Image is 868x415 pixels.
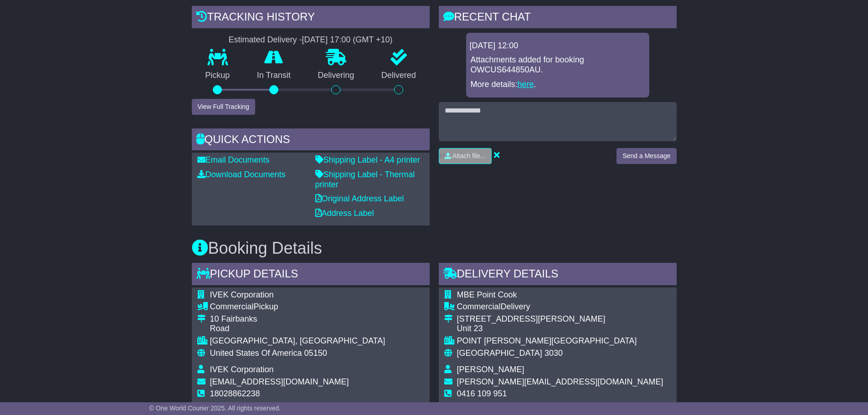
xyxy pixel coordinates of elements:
[457,324,663,334] div: Unit 23
[243,71,304,81] p: In Transit
[197,170,286,179] a: Download Documents
[304,348,327,358] span: 05150
[471,80,645,90] p: More details: .
[192,128,430,153] div: Quick Actions
[457,348,542,358] span: [GEOGRAPHIC_DATA]
[210,377,349,386] span: [EMAIL_ADDRESS][DOMAIN_NAME]
[457,302,663,312] div: Delivery
[315,209,374,218] a: Address Label
[470,41,646,51] div: [DATE] 12:00
[457,314,663,324] div: [STREET_ADDRESS][PERSON_NAME]
[315,155,420,164] a: Shipping Label - A4 printer
[457,302,501,311] span: Commercial
[439,263,677,287] div: Delivery Details
[439,6,677,31] div: RECENT CHAT
[457,389,507,398] span: 0416 109 951
[210,302,385,312] div: Pickup
[149,405,281,412] span: © One World Courier 2025. All rights reserved.
[192,263,430,287] div: Pickup Details
[304,71,368,81] p: Delivering
[315,194,404,203] a: Original Address Label
[210,389,260,398] span: 18028862238
[457,336,663,346] div: POINT [PERSON_NAME][GEOGRAPHIC_DATA]
[457,377,663,386] span: [PERSON_NAME][EMAIL_ADDRESS][DOMAIN_NAME]
[457,290,517,299] span: MBE Point Cook
[518,80,534,89] a: here
[210,302,254,311] span: Commercial
[192,99,255,115] button: View Full Tracking
[192,6,430,31] div: Tracking history
[315,170,415,189] a: Shipping Label - Thermal printer
[192,71,244,81] p: Pickup
[544,348,563,358] span: 3030
[368,71,430,81] p: Delivered
[210,348,302,358] span: United States Of America
[210,365,274,374] span: IVEK Corporation
[210,290,274,299] span: IVEK Corporation
[192,35,430,45] div: Estimated Delivery -
[616,148,676,164] button: Send a Message
[302,35,393,45] div: [DATE] 17:00 (GMT +10)
[457,365,524,374] span: [PERSON_NAME]
[210,314,385,324] div: 10 Fairbanks
[471,55,645,75] p: Attachments added for booking OWCUS644850AU.
[210,324,385,334] div: Road
[210,336,385,346] div: [GEOGRAPHIC_DATA], [GEOGRAPHIC_DATA]
[197,155,270,164] a: Email Documents
[192,239,677,257] h3: Booking Details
